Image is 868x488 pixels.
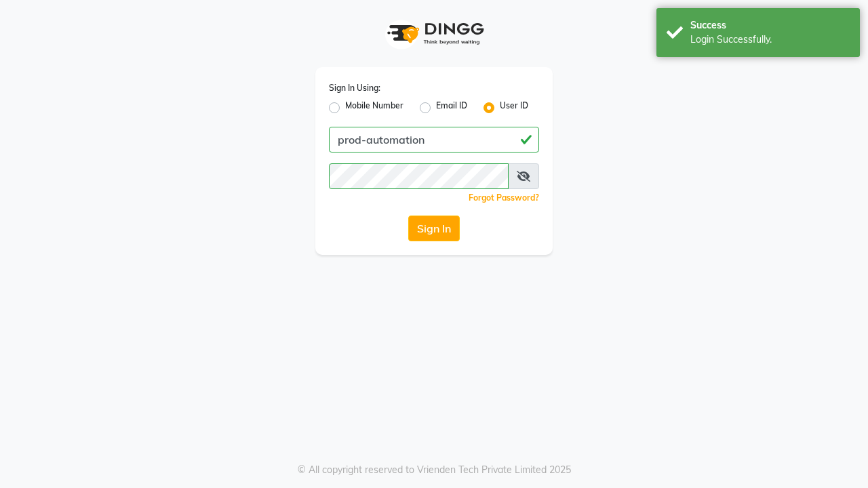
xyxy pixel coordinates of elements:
[329,163,509,189] input: Username
[690,33,850,47] div: Login Successfully.
[500,100,528,116] label: User ID
[380,14,488,54] img: logo1.svg
[408,216,460,241] button: Sign In
[690,18,850,33] div: Success
[469,192,539,203] a: Forgot Password?
[345,100,403,116] label: Mobile Number
[329,82,380,94] label: Sign In Using:
[436,100,467,116] label: Email ID
[329,127,539,152] input: Username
